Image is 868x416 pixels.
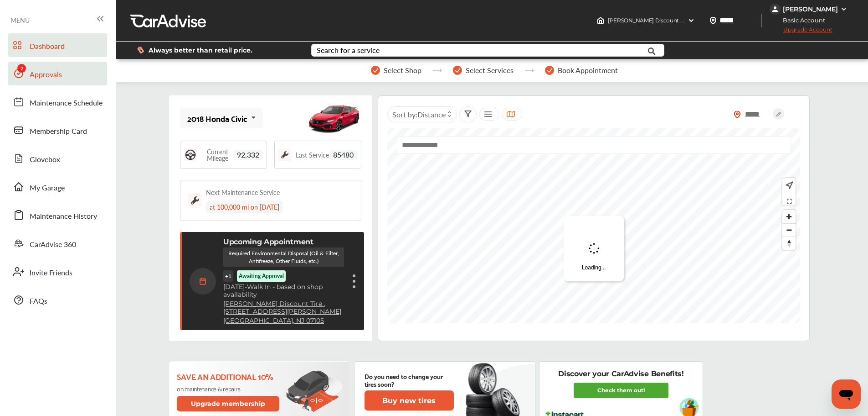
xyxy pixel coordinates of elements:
img: maintenance_logo [188,193,202,208]
span: Glovebox [30,154,60,166]
span: Approvals [30,69,62,81]
span: 85480 [329,150,357,160]
a: Buy new tires [365,390,456,411]
span: Sort by : [392,109,446,120]
span: Upgrade Account [770,26,832,37]
a: FAQs [8,288,107,312]
span: CarAdvise 360 [30,239,76,251]
p: Upcoming Appointment [223,237,313,246]
span: Last Service [296,152,329,158]
span: 92,332 [233,150,263,160]
img: header-divider.bc55588e.svg [761,14,762,27]
p: on maintenance & repairs [177,385,281,392]
a: Check them out! [574,383,668,398]
span: Book Appointment [558,66,618,74]
img: stepper-checkmark.b5569197.svg [453,66,462,75]
a: CarAdvise 360 [8,232,107,255]
span: MENU [10,16,30,24]
img: mobile_12430_st0640_046.jpg [307,98,361,139]
div: at 100,000 mi on [DATE] [206,200,283,213]
img: maintenance_logo [278,148,291,161]
a: [GEOGRAPHIC_DATA], NJ 07105 [223,317,324,325]
span: Always better than retail price. [149,47,252,53]
button: Zoom out [782,223,796,237]
img: location_vector.a44bc228.svg [709,17,717,24]
span: [DATE] [223,283,245,291]
p: + 1 [223,270,233,282]
a: Maintenance History [8,203,107,227]
span: Distance [417,109,446,120]
p: Walk In - based on shop availability [223,283,344,299]
span: Zoom out [782,224,796,237]
button: Upgrade membership [177,396,280,411]
p: Required Environmental Disposal (Oil & Filter, Antifreeze, Other Fluids, etc.) [223,247,344,267]
img: dollor_label_vector.a70140d1.svg [137,46,144,54]
span: Current Mileage [201,148,233,161]
button: Zoom in [782,210,796,223]
div: [PERSON_NAME] [783,5,838,13]
a: Membership Card [8,118,107,142]
p: Awaiting Approval [239,272,284,280]
img: header-home-logo.8d720a4f.svg [597,17,604,24]
span: - [245,283,247,291]
a: [PERSON_NAME] Discount Tire ,[STREET_ADDRESS][PERSON_NAME] [223,300,344,316]
span: Membership Card [30,126,87,137]
button: Buy new tires [365,390,454,411]
span: Select Shop [384,66,421,74]
span: Reset bearing to north [782,237,796,250]
img: jVpblrzwTbfkPYzPPzSLxeg0AAAAASUVORK5CYII= [770,4,781,15]
img: stepper-checkmark.b5569197.svg [371,66,380,75]
img: steering_logo [184,148,197,161]
p: Save an additional 10% [177,371,281,381]
a: Maintenance Schedule [8,90,107,114]
img: recenter.ce011a49.svg [784,180,793,190]
span: Select Services [466,66,514,74]
div: Search for a service [317,47,380,54]
img: update-membership.81812027.svg [286,370,343,413]
div: Loading... [564,216,624,281]
button: Reset bearing to north [782,237,796,250]
div: Next Maintenance Service [206,188,280,197]
img: location_vector_orange.38f05af8.svg [734,111,741,118]
a: Glovebox [8,147,107,170]
img: header-down-arrow.9dd2ce7d.svg [688,17,695,24]
span: FAQs [30,295,47,307]
a: Dashboard [8,33,107,57]
span: Dashboard [30,41,65,53]
img: stepper-checkmark.b5569197.svg [545,66,554,75]
p: Do you need to change your tires soon? [365,372,454,388]
a: Invite Friends [8,260,107,284]
a: My Garage [8,175,107,199]
span: My Garage [30,182,65,194]
p: Discover your CarAdvise Benefits! [558,369,683,379]
img: WGsFRI8htEPBVLJbROoPRyZpYNWhNONpIPPETTm6eUC0GeLEiAAAAAElFTkSuQmCC [840,5,847,13]
img: stepper-arrow.e24c07c6.svg [524,68,534,72]
span: Basic Account [770,16,832,25]
a: Approvals [8,62,107,85]
canvas: Map [387,128,800,323]
span: Invite Friends [30,267,72,279]
span: Maintenance Schedule [30,97,103,109]
img: calendar-icon.35d1de04.svg [190,268,216,295]
img: stepper-arrow.e24c07c6.svg [432,68,442,72]
span: Maintenance History [30,211,97,222]
div: 2018 Honda Civic [187,114,247,123]
iframe: Button to launch messaging window [832,379,861,409]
